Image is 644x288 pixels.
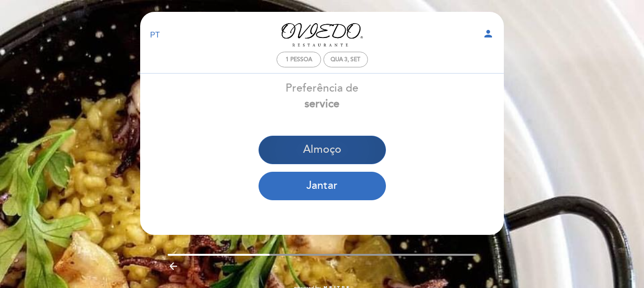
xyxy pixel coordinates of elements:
[286,56,312,63] span: 1 pessoa
[331,56,360,63] div: Qua 3, set
[263,22,381,48] a: [GEOGRAPHIC_DATA]
[304,97,340,111] b: service
[168,260,179,272] i: arrow_backward
[259,136,386,164] button: Almoço
[483,28,494,43] button: person
[259,172,386,200] button: Jantar
[140,81,504,112] div: Preferência de
[483,28,494,39] i: person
